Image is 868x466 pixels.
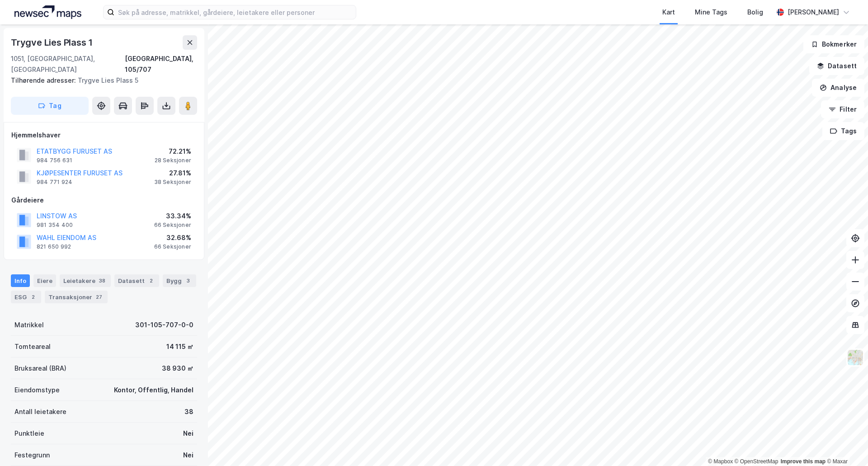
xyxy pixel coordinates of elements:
div: 38 [97,276,107,285]
a: Mapbox [708,458,733,465]
div: Punktleie [14,428,44,439]
div: 38 [184,406,193,417]
div: 2 [146,276,156,285]
iframe: Chat Widget [823,423,868,466]
button: Tag [11,97,89,115]
a: OpenStreetMap [735,458,778,465]
div: 66 Seksjoner [154,243,191,250]
div: 301-105-707-0-0 [135,320,193,330]
div: Tomteareal [14,341,51,352]
button: Bokmerker [803,35,864,53]
div: Info [11,274,30,287]
div: Bruksareal (BRA) [14,363,66,374]
div: Trygve Lies Plass 1 [11,35,94,50]
div: 38 930 ㎡ [162,363,193,374]
button: Filter [821,100,864,118]
div: 1051, [GEOGRAPHIC_DATA], [GEOGRAPHIC_DATA] [11,53,125,75]
div: 66 Seksjoner [154,221,191,229]
div: Kontor, Offentlig, Handel [114,385,193,395]
div: Transaksjoner [45,291,108,303]
div: Festegrunn [14,450,50,461]
div: Gårdeiere [11,195,197,206]
div: 32.68% [154,232,191,243]
div: Kontrollprogram for chat [823,423,868,466]
div: 27.81% [154,168,191,179]
button: Tags [822,122,864,140]
div: Trygve Lies Plass 5 [11,75,190,86]
div: 2 [28,292,38,301]
div: 984 771 924 [37,179,72,186]
div: 33.34% [154,211,191,221]
div: Nei [183,428,193,439]
div: Kart [662,7,675,18]
img: Z [847,349,864,366]
div: [GEOGRAPHIC_DATA], 105/707 [125,53,197,75]
div: Matrikkel [14,320,44,330]
div: Nei [183,450,193,461]
div: Bygg [163,274,196,287]
div: ESG [11,291,41,303]
div: Bolig [747,7,763,18]
div: 14 115 ㎡ [166,341,193,352]
div: Eiere [33,274,56,287]
div: 72.21% [155,146,191,157]
div: 28 Seksjoner [155,157,191,164]
div: Hjemmelshaver [11,130,197,141]
div: Mine Tags [695,7,727,18]
div: 38 Seksjoner [154,179,191,186]
div: 984 756 631 [37,157,72,164]
div: Leietakere [60,274,111,287]
div: Antall leietakere [14,406,66,417]
div: [PERSON_NAME] [788,7,839,18]
button: Analyse [812,79,864,97]
div: 821 650 992 [37,243,71,250]
div: Eiendomstype [14,385,60,395]
img: logo.a4113a55bc3d86da70a041830d287a7e.svg [14,5,81,19]
div: 3 [184,276,193,285]
div: 27 [94,292,104,301]
div: 981 354 400 [37,221,73,229]
input: Søk på adresse, matrikkel, gårdeiere, leietakere eller personer [114,5,356,19]
button: Datasett [809,57,864,75]
span: Tilhørende adresser: [11,76,78,84]
a: Improve this map [781,458,826,465]
div: Datasett [114,274,159,287]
